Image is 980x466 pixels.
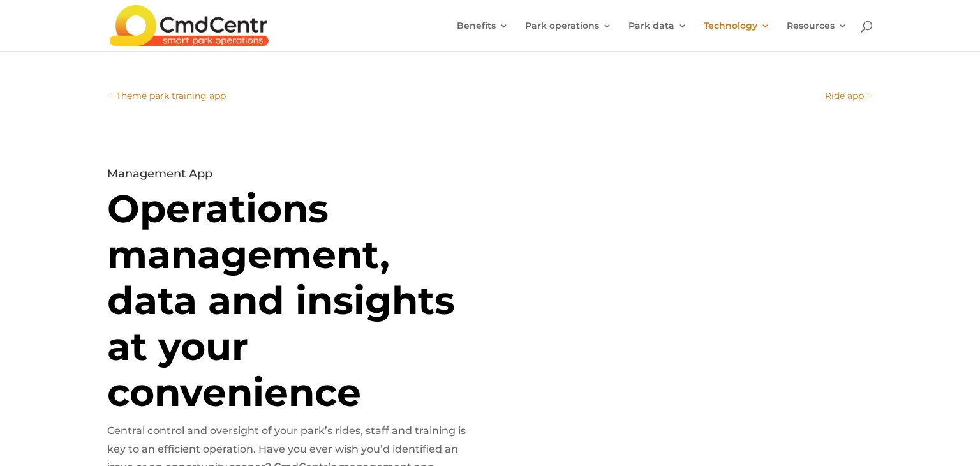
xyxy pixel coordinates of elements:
[107,89,226,104] a: ←Theme park training app
[525,21,612,51] a: Park operations
[107,90,116,101] span: ←
[825,89,873,104] a: Ride app→
[116,90,226,101] span: Theme park training app
[110,5,269,46] img: CmdCentr
[787,21,847,51] a: Resources
[107,168,469,186] h4: Management App
[628,21,687,51] a: Park data
[825,90,864,101] span: Ride app
[457,21,509,51] a: Benefits
[864,90,873,101] span: →
[107,186,469,422] h1: Operations management, data and insights at your convenience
